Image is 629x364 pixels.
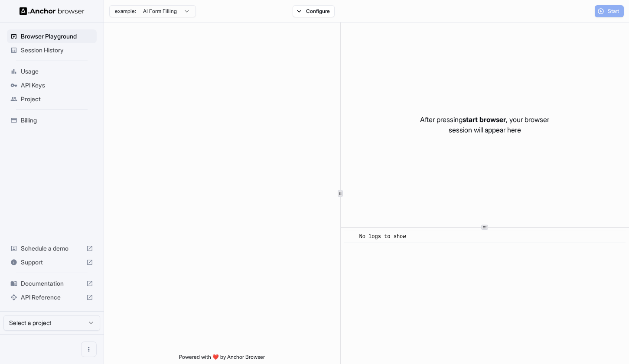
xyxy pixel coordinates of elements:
[21,46,93,55] span: Session History
[7,43,97,57] div: Session History
[7,255,97,269] div: Support
[7,92,97,106] div: Project
[21,95,93,103] span: Project
[7,290,97,304] div: API Reference
[7,64,97,78] div: Usage
[21,32,93,41] span: Browser Playground
[21,293,83,302] span: API Reference
[7,277,97,290] div: Documentation
[293,5,335,17] button: Configure
[81,341,97,357] button: Open menu
[21,244,83,253] span: Schedule a demo
[21,116,93,125] span: Billing
[359,234,406,240] span: No logs to show
[21,67,93,76] span: Usage
[21,81,93,90] span: API Keys
[7,29,97,43] div: Browser Playground
[7,113,97,127] div: Billing
[21,258,83,267] span: Support
[115,8,136,15] span: example:
[349,232,353,241] span: ​
[179,354,265,364] span: Powered with ❤️ by Anchor Browser
[420,114,549,135] p: After pressing , your browser session will appear here
[463,115,506,124] span: start browser
[20,7,85,15] img: Anchor Logo
[21,279,83,288] span: Documentation
[7,78,97,92] div: API Keys
[7,242,97,255] div: Schedule a demo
